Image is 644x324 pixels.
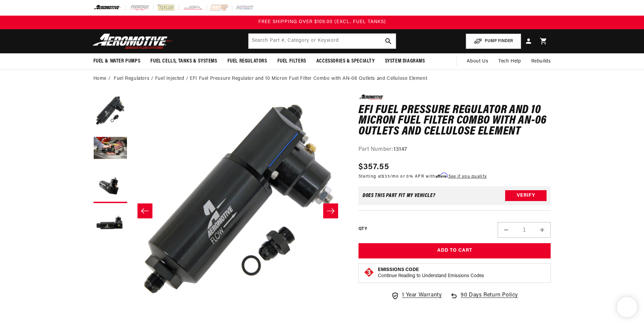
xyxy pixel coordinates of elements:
input: Search by Part Number, Category or Keyword [249,34,396,49]
summary: Fuel Regulators [222,53,272,69]
button: Slide left [137,203,152,218]
summary: Fuel & Water Pumps [88,53,146,69]
p: Continue Reading to Understand Emissions Codes [378,273,484,279]
summary: Tech Help [493,53,526,70]
span: Fuel Cells, Tanks & Systems [150,58,217,65]
button: Load image 3 in gallery view [93,169,127,203]
strong: 13147 [393,147,407,152]
nav: breadcrumbs [93,75,551,83]
span: 90 Days Return Policy [461,291,518,307]
button: Add to Cart [358,243,551,258]
span: $33 [382,175,390,179]
summary: Accessories & Specialty [311,53,380,69]
div: Does This part fit My vehicle? [363,193,436,198]
button: Verify [505,190,547,201]
img: Aeromotive [91,33,176,49]
span: About Us [467,59,488,64]
summary: Fuel Cells, Tanks & Systems [145,53,222,69]
h1: EFI Fuel Pressure Regulator and 10 Micron Fuel Filter Combo with AN-06 Outlets and Cellulose Element [358,105,551,137]
li: Fuel Injected [155,75,190,83]
span: Rebuilds [531,58,551,65]
span: Affirm [436,173,447,178]
a: Home [93,75,107,83]
button: Load image 4 in gallery view [93,206,127,240]
summary: Fuel Filters [272,53,311,69]
span: Fuel & Water Pumps [93,58,141,65]
button: Emissions CodeContinue Reading to Understand Emissions Codes [378,267,484,279]
span: Fuel Regulators [227,58,267,65]
button: search button [381,34,396,49]
span: Tech Help [498,58,521,65]
span: 1 Year Warranty [402,291,442,300]
a: About Us [462,53,493,70]
li: Fuel Regulators [114,75,155,83]
button: PUMP FINDER [466,34,521,49]
label: QTY [358,226,367,232]
span: FREE SHIPPING OVER $109.00 (EXCL. FUEL TANKS) [258,19,386,24]
li: EFI Fuel Pressure Regulator and 10 Micron Fuel Filter Combo with AN-06 Outlets and Cellulose Element [190,75,427,83]
span: Accessories & Specialty [316,58,375,65]
span: System Diagrams [385,58,425,65]
strong: Emissions Code [378,267,419,272]
summary: System Diagrams [380,53,430,69]
span: Fuel Filters [277,58,306,65]
span: $357.55 [358,161,389,173]
button: Load image 1 in gallery view [93,94,127,128]
button: Load image 2 in gallery view [93,132,127,166]
p: Starting at /mo or 0% APR with . [358,173,487,180]
div: Part Number: [358,145,551,154]
button: Slide right [323,203,338,218]
a: 1 Year Warranty [391,291,442,300]
a: See if you qualify - Learn more about Affirm Financing (opens in modal) [448,175,487,179]
a: 90 Days Return Policy [450,291,518,307]
img: Emissions code [364,267,374,278]
summary: Rebuilds [526,53,556,70]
